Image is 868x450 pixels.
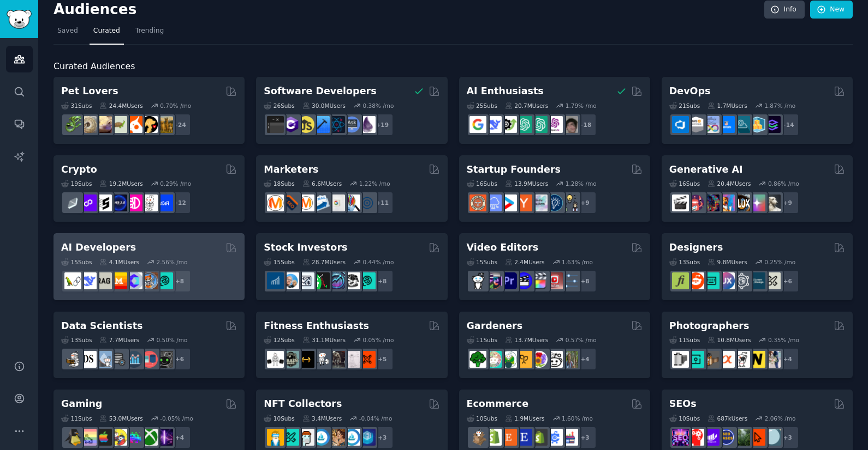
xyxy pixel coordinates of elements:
h2: Photographers [669,319,750,333]
img: MachineLearning [64,351,81,368]
img: defi_ [156,194,173,211]
img: GYM [267,351,284,368]
img: dalle2 [687,194,704,211]
img: OpenseaMarket [343,429,360,446]
div: + 4 [574,348,597,370]
div: + 3 [371,426,394,449]
div: 15 Sub s [61,258,92,266]
img: GamerPals [110,429,127,446]
img: defiblockchain [126,194,142,211]
div: 10.8M Users [708,336,751,344]
h2: Generative AI [669,163,743,177]
img: csharp [282,116,299,133]
img: CryptoNews [141,194,158,211]
img: platformengineering [733,116,750,133]
img: OpenAIDev [546,116,563,133]
div: 21 Sub s [669,102,700,110]
div: 53.0M Users [99,415,142,422]
div: + 18 [574,113,597,136]
img: GymMotivation [282,351,299,368]
div: 1.22 % /mo [359,180,390,187]
div: + 8 [371,270,394,293]
div: + 9 [574,191,597,214]
div: 11 Sub s [467,336,497,344]
img: shopify [485,429,502,446]
img: elixir [359,116,376,133]
img: Etsy [500,429,517,446]
img: NFTmarket [298,429,314,446]
div: 0.70 % /mo [160,102,191,110]
div: 0.38 % /mo [362,102,394,110]
div: 31.1M Users [302,336,346,344]
div: 13.7M Users [505,336,548,344]
div: 4.1M Users [99,258,139,266]
img: herpetology [64,116,81,133]
img: fitness30plus [328,351,345,368]
img: userexperience [733,272,750,289]
img: ballpython [80,116,97,133]
img: personaltraining [359,351,376,368]
div: 3.4M Users [302,415,342,422]
div: + 14 [776,113,799,136]
img: AnalogCommunity [703,351,720,368]
img: CryptoArt [328,429,345,446]
img: AWS_Certified_Experts [687,116,704,133]
img: gopro [469,272,486,289]
div: 10 Sub s [264,415,294,422]
img: canon [733,351,750,368]
span: Curated Audiences [53,60,135,74]
a: Trending [132,22,168,45]
div: 2.56 % /mo [157,258,188,266]
img: WeddingPhotography [764,351,781,368]
div: 1.79 % /mo [566,102,597,110]
div: 1.60 % /mo [562,415,593,422]
img: streetphotography [687,351,704,368]
div: 0.29 % /mo [160,180,191,187]
div: 1.87 % /mo [764,102,795,110]
div: 19 Sub s [61,180,92,187]
img: linux_gaming [64,429,81,446]
img: DevOpsLinks [718,116,735,133]
div: 0.35 % /mo [768,336,799,344]
img: technicalanalysis [359,272,376,289]
div: 6.6M Users [302,180,342,187]
a: Info [764,1,805,19]
img: AskMarketing [298,194,314,211]
img: NFTMarketplace [282,429,299,446]
div: 25 Sub s [467,102,497,110]
img: learndesign [748,272,765,289]
div: 0.86 % /mo [768,180,799,187]
img: NFTExchange [267,429,284,446]
img: AIDevelopersSociety [156,272,173,289]
img: FluxAI [733,194,750,211]
img: leopardgeckos [95,116,112,133]
img: chatgpt_prompts_ [531,116,548,133]
div: 20.7M Users [505,102,548,110]
img: SavageGarden [500,351,517,368]
img: learnjavascript [298,116,314,133]
img: GardeningUK [515,351,532,368]
img: MistralAI [110,272,127,289]
img: UXDesign [718,272,735,289]
div: 31 Sub s [61,102,92,110]
img: StocksAndTrading [328,272,345,289]
div: + 12 [168,191,191,214]
img: dropship [469,429,486,446]
img: indiehackers [531,194,548,211]
img: software [267,116,284,133]
div: + 4 [776,348,799,370]
div: 1.28 % /mo [566,180,597,187]
img: turtle [110,116,127,133]
img: finalcutpro [531,272,548,289]
img: sdforall [718,194,735,211]
img: OnlineMarketing [359,194,376,211]
img: ecommercemarketing [546,429,563,446]
img: datasets [141,351,158,368]
h2: Data Scientists [61,319,142,333]
img: azuredevops [672,116,689,133]
img: gamers [126,429,142,446]
h2: Crypto [61,163,97,177]
div: 1.9M Users [505,415,545,422]
img: SaaS [485,194,502,211]
img: SEO_cases [718,429,735,446]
